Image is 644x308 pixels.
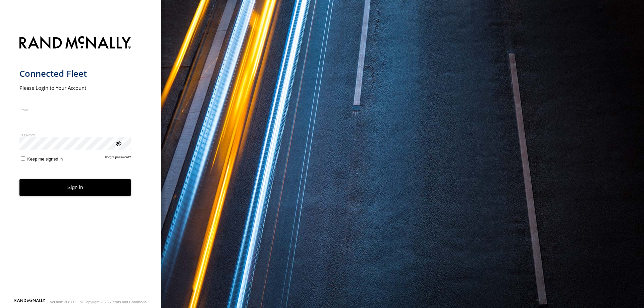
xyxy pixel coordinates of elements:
[14,299,45,305] a: Visit our Website
[19,35,131,52] img: Rand McNally
[21,156,25,161] input: Keep me signed in
[19,107,131,112] label: Email
[19,68,131,79] h1: Connected Fleet
[19,32,142,298] form: main
[19,132,131,137] label: Password
[80,300,147,304] div: © Copyright 2025 -
[105,155,131,162] a: Forgot password?
[19,84,131,91] h2: Please Login to Your Account
[115,140,121,146] div: ViewPassword
[19,179,131,196] button: Sign in
[27,157,63,162] span: Keep me signed in
[50,300,75,304] div: Version: 308.00
[111,300,147,304] a: Terms and Conditions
